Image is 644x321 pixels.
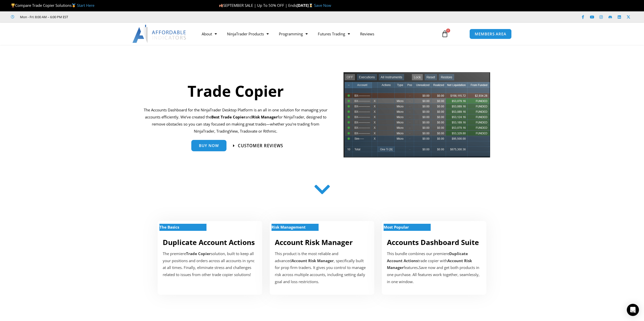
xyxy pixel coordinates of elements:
a: 0 [434,27,456,41]
strong: The Basics [159,225,179,230]
img: 🥇 [72,4,76,7]
span: 0 [446,29,450,33]
nav: Menu [197,28,435,40]
img: ⌛ [309,4,313,7]
img: 🏆 [11,4,15,7]
p: The Accounts Dashboard for the NinjaTrader Desktop Platform is an all in one solution for managin... [144,107,328,135]
b: Best Trade Copier [211,114,245,119]
img: LogoAI | Affordable Indicators – NinjaTrader [132,25,187,43]
a: NinjaTrader Products [222,28,274,40]
strong: Risk Management [272,225,306,230]
a: Buy Now [191,140,226,151]
div: Open Intercom Messenger [627,304,639,316]
span: Customer Reviews [238,143,283,148]
b: . [418,265,419,270]
h1: Trade Copier [144,80,328,102]
a: Account Risk Manager [275,237,353,247]
p: This product is the most reliable and advanced , specifically built for prop firm traders. It giv... [275,250,369,285]
a: Futures Trading [313,28,355,40]
span: MEMBERS AREA [475,32,506,36]
a: Customer Reviews [233,143,283,148]
a: Accounts Dashboard Suite [387,237,479,247]
strong: [DATE] [297,3,314,8]
a: Duplicate Account Actions [163,237,255,247]
a: MEMBERS AREA [469,29,512,39]
iframe: Customer reviews powered by Trustpilot [75,14,151,19]
strong: Most Popular [384,225,409,230]
a: Start Here [77,3,94,8]
span: Buy Now [199,144,219,147]
a: Programming [274,28,313,40]
a: Reviews [355,28,379,40]
strong: Account Risk Manager [292,258,334,263]
img: 🍂 [219,4,223,7]
a: About [197,28,222,40]
strong: Trade Copier [186,251,211,256]
strong: Risk Manager [252,114,278,119]
span: Compare Trade Copier Solutions [11,3,94,8]
p: The premiere solution, built to keep all your positions and orders across all accounts in sync at... [163,250,257,278]
b: Duplicate Account Actions [387,251,468,263]
span: Mon - Fri: 8:00 AM – 6:00 PM EST [19,14,68,20]
span: SEPTEMBER SALE | Up To 50% OFF | Ends [219,3,297,8]
img: tradecopier | Affordable Indicators – NinjaTrader [343,71,491,162]
a: Save Now [314,3,331,8]
div: This bundle combines our premiere trade copier with features Save now and get both products in on... [387,250,481,285]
